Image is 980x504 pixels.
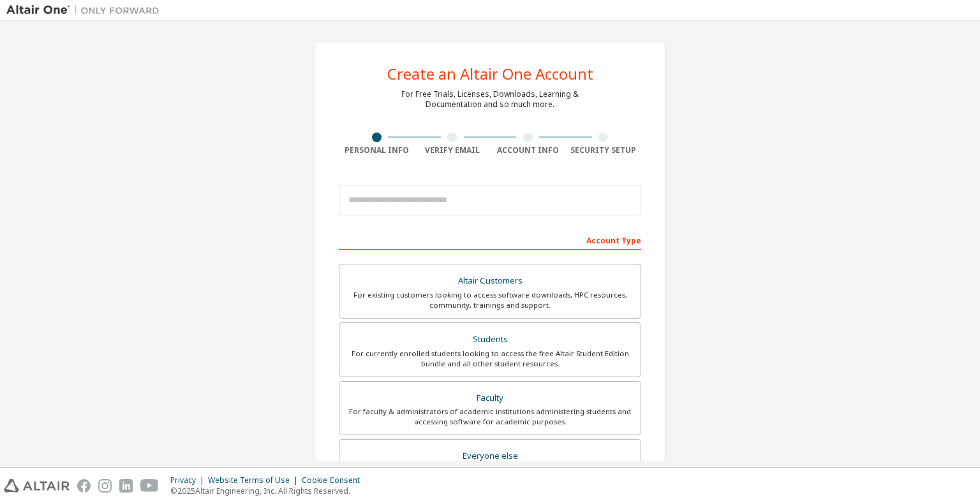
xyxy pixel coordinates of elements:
div: Account Info [490,145,566,155]
div: Security Setup [566,145,642,155]
div: For faculty & administrators of academic institutions administering students and accessing softwa... [347,407,633,427]
div: Privacy [170,475,208,486]
img: facebook.svg [77,479,91,493]
div: For Free Trials, Licenses, Downloads, Learning & Documentation and so much more. [401,89,579,110]
img: instagram.svg [98,479,112,493]
div: Everyone else [347,447,633,465]
div: Create an Altair One Account [387,66,593,82]
div: Website Terms of Use [208,475,302,486]
div: Cookie Consent [302,475,367,486]
div: Faculty [347,389,633,407]
div: Personal Info [339,145,415,155]
img: altair_logo.svg [4,479,70,493]
div: Verify Email [415,145,491,155]
img: linkedin.svg [119,479,133,493]
div: For currently enrolled students looking to access the free Altair Student Edition bundle and all ... [347,349,633,369]
div: Altair Customers [347,272,633,290]
p: © 2025 Altair Engineering, Inc. All Rights Reserved. [170,486,367,496]
div: Account Type [339,229,641,250]
img: youtube.svg [140,479,159,493]
div: Students [347,331,633,349]
img: Altair One [6,4,166,17]
div: For existing customers looking to access software downloads, HPC resources, community, trainings ... [347,290,633,310]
